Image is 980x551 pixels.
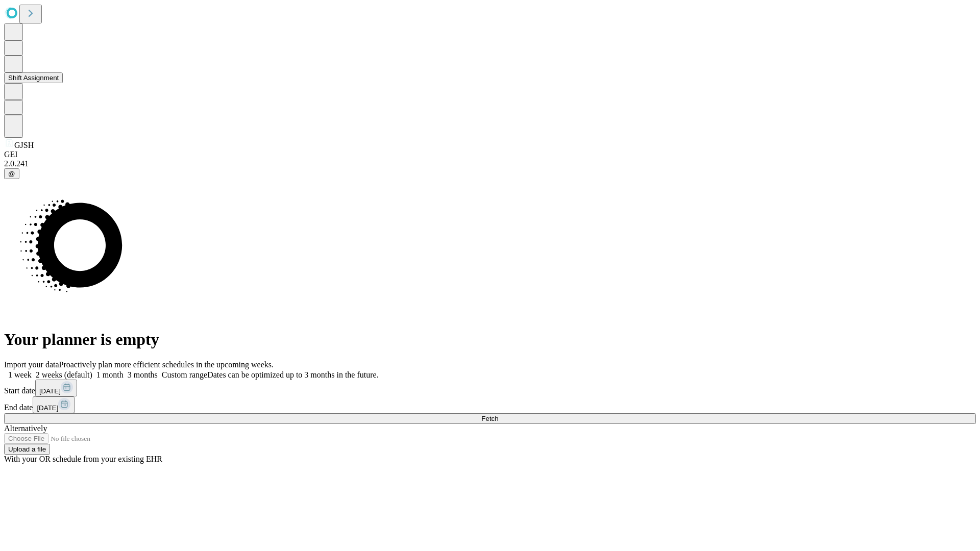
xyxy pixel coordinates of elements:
[4,159,976,168] div: 2.0.241
[96,370,124,379] span: 1 month
[14,141,34,149] span: GJSH
[8,370,32,379] span: 1 week
[8,170,15,178] span: @
[4,360,59,369] span: Import your data
[4,424,47,433] span: Alternatively
[4,72,63,83] button: Shift Assignment
[4,330,976,349] h1: Your planner is empty
[4,455,162,463] span: With your OR schedule from your existing EHR
[39,387,61,395] span: [DATE]
[4,396,976,413] div: End date
[128,370,158,379] span: 3 months
[4,380,976,396] div: Start date
[4,444,50,455] button: Upload a file
[4,168,19,179] button: @
[35,380,77,396] button: [DATE]
[4,150,976,159] div: GEI
[37,404,58,412] span: [DATE]
[36,370,92,379] span: 2 weeks (default)
[162,370,207,379] span: Custom range
[4,413,976,424] button: Fetch
[33,396,75,413] button: [DATE]
[59,360,274,369] span: Proactively plan more efficient schedules in the upcoming weeks.
[481,415,498,422] span: Fetch
[207,370,378,379] span: Dates can be optimized up to 3 months in the future.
